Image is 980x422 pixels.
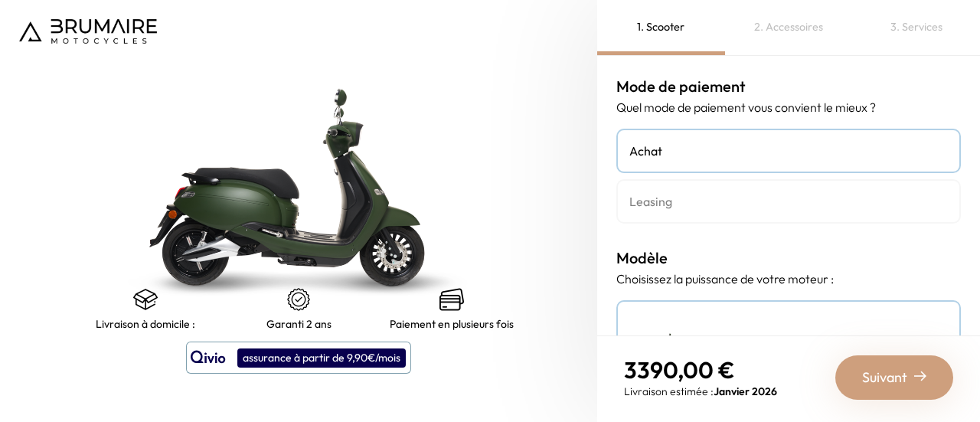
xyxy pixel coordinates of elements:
img: Logo de Brumaire [19,19,157,44]
img: right-arrow-2.png [914,370,926,382]
h4: Achat [629,142,948,160]
img: logo qivio [191,348,226,367]
img: credit-cards.png [439,287,464,312]
img: certificat-de-garantie.png [286,287,311,312]
button: assurance à partir de 9,90€/mois [186,342,411,374]
span: Janvier 2026 [714,384,777,398]
span: 3390,00 € [624,355,735,384]
div: assurance à partir de 9,90€/mois [237,348,406,368]
p: Choisissez la puissance de votre moteur : [616,270,961,288]
p: Garanti 2 ans [266,318,332,330]
p: Livraison à domicile : [96,318,195,330]
h3: Mode de paiement [616,75,961,98]
span: Suivant [862,367,907,388]
h4: Leasing [629,192,948,211]
a: Leasing [616,179,961,224]
img: shipping.png [133,287,158,312]
p: Paiement en plusieurs fois [390,318,514,330]
h3: Modèle [616,247,961,270]
img: Scooter [626,309,702,386]
p: Quel mode de paiement vous convient le mieux ? [616,98,961,116]
p: Livraison estimée : [624,384,777,399]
